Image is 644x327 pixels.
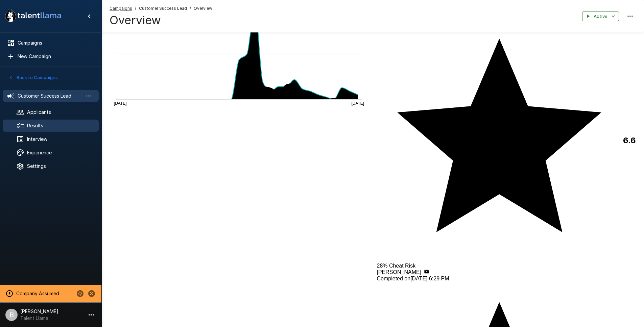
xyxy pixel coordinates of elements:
div: Click to copy [424,269,429,276]
span: Overview [194,5,212,12]
span: Completed on [DATE] 6:29 PM [377,276,449,282]
u: Campaigns [110,6,132,11]
span: 28 % Cheat Risk [377,263,416,269]
p: [PERSON_NAME] [377,269,422,275]
span: / [135,5,136,12]
button: Active [582,11,619,22]
h4: Overview [110,13,212,27]
span: Customer Success Lead [139,5,187,12]
span: / [190,5,191,12]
